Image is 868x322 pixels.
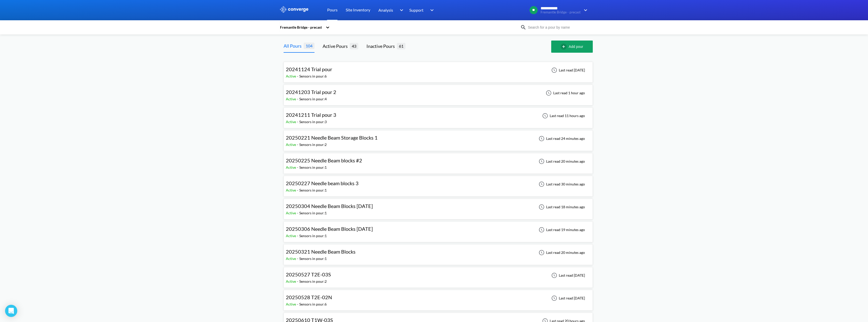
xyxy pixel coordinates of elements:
[297,97,299,101] span: -
[280,6,309,13] img: logo_ewhite.svg
[286,66,332,72] span: 20241124 Trial pour
[286,142,297,147] span: Active
[297,211,299,215] span: -
[286,294,332,300] span: 20250528 T2E-02N
[284,227,593,232] a: 20250306 Needle Beam Blocks [DATE]Active-Sensors in pour:1Last read 19 minutes ago
[520,24,526,30] img: icon-search.svg
[286,211,297,215] span: Active
[299,301,327,307] div: Sensors in pour: 6
[297,165,299,169] span: -
[5,305,17,317] div: Open Intercom Messenger
[299,279,327,284] div: Sensors in pour: 2
[284,68,593,72] a: 20241124 Trial pourActive-Sensors in pour:6Last read [DATE]
[286,203,373,209] span: 20250304 Needle Beam Blocks [DATE]
[284,296,593,300] a: 20250528 T2E-02NActive-Sensors in pour:6Last read [DATE]
[299,119,327,125] div: Sensors in pour: 3
[299,96,327,102] div: Sensors in pour: 4
[549,272,586,278] div: Last read [DATE]
[543,90,586,96] div: Last read 1 hour ago
[286,135,378,141] span: 20250221 Needle Beam Storage Blocks 1
[299,165,327,170] div: Sensors in pour: 1
[286,180,359,186] span: 20250227 Needle beam blocks 3
[536,158,586,164] div: Last read 20 minutes ago
[299,142,327,147] div: Sensors in pour: 2
[581,7,589,13] img: downArrow.svg
[297,302,299,306] span: -
[286,279,297,283] span: Active
[299,73,327,79] div: Sensors in pour: 6
[284,204,593,209] a: 20250304 Needle Beam Blocks [DATE]Active-Sensors in pour:1Last read 18 minutes ago
[284,90,593,95] a: 20241203 Trial pour 2Active-Sensors in pour:4Last read 1 hour ago
[397,43,405,49] span: 61
[284,113,593,118] a: 20241211 Trial pour 3Active-Sensors in pour:3Last read 11 hours ago
[286,157,362,163] span: 20250225 Needle Beam blocks #2
[297,256,299,261] span: -
[323,43,350,50] div: Active Pours
[286,112,336,118] span: 20241211 Trial pour 3
[551,41,593,53] button: Add pour
[536,250,586,256] div: Last read 20 minutes ago
[378,7,393,13] span: Analysis
[297,74,299,78] span: -
[280,25,323,30] div: Fremantle Bridge - precast
[366,43,397,50] div: Inactive Pours
[536,227,586,233] div: Last read 19 minutes ago
[536,204,586,210] div: Last read 18 minutes ago
[536,181,586,187] div: Last read 30 minutes ago
[284,136,593,140] a: 20250221 Needle Beam Storage Blocks 1Active-Sensors in pour:2Last read 24 minutes ago
[299,256,327,261] div: Sensors in pour: 1
[304,43,315,49] span: 104
[286,188,297,192] span: Active
[427,7,435,13] img: downArrow.svg
[396,7,404,13] img: downArrow.svg
[286,249,356,255] span: 20250321 Needle Beam Blocks
[561,44,569,50] img: add-circle-outline.svg
[286,302,297,306] span: Active
[549,67,586,73] div: Last read [DATE]
[286,226,373,232] span: 20250306 Needle Beam Blocks [DATE]
[540,113,586,119] div: Last read 11 hours ago
[284,250,593,254] a: 20250321 Needle Beam BlocksActive-Sensors in pour:1Last read 20 minutes ago
[536,136,586,142] div: Last read 24 minutes ago
[526,25,588,30] input: Search for a pour by name
[350,43,358,49] span: 43
[299,210,327,216] div: Sensors in pour: 1
[286,234,297,238] span: Active
[284,182,593,186] a: 20250227 Needle beam blocks 3Active-Sensors in pour:1Last read 30 minutes ago
[286,120,297,124] span: Active
[297,234,299,238] span: -
[541,10,581,14] span: Fremantle Bridge - precast
[286,165,297,169] span: Active
[284,273,593,277] a: 20250527 T2E-03SActive-Sensors in pour:2Last read [DATE]
[409,7,423,13] span: Support
[286,89,336,95] span: 20241203 Trial pour 2
[299,233,327,239] div: Sensors in pour: 1
[299,187,327,193] div: Sensors in pour: 1
[286,74,297,78] span: Active
[297,142,299,147] span: -
[297,279,299,283] span: -
[286,97,297,101] span: Active
[549,295,586,301] div: Last read [DATE]
[284,42,304,49] div: All Pours
[286,256,297,261] span: Active
[297,120,299,124] span: -
[284,159,593,163] a: 20250225 Needle Beam blocks #2Active-Sensors in pour:1Last read 20 minutes ago
[297,188,299,192] span: -
[286,271,331,277] span: 20250527 T2E-03S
